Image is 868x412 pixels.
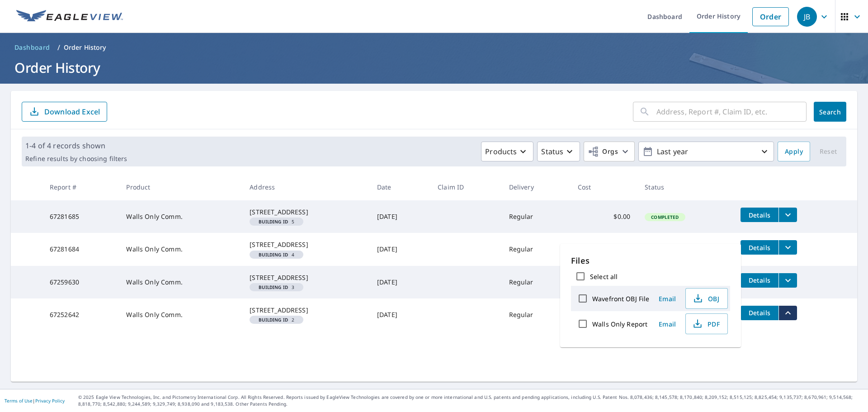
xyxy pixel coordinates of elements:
button: filesDropdownBtn-67259630 [778,273,797,288]
li: / [57,42,60,53]
td: Regular [502,266,571,298]
div: [STREET_ADDRESS] [250,240,363,249]
td: [DATE] [370,266,430,298]
span: Details [746,276,773,284]
p: Refine results by choosing filters [25,155,127,163]
button: PDF [685,313,728,334]
th: Claim ID [430,174,501,200]
button: Email [653,317,682,331]
a: Order [752,7,789,26]
span: 5 [253,219,300,224]
td: 67281684 [42,233,119,265]
a: Dashboard [11,40,54,55]
td: 67252642 [42,298,119,331]
button: Orgs [584,142,635,161]
div: [STREET_ADDRESS] [250,273,363,282]
button: filesDropdownBtn-67252642 [778,306,797,320]
p: Products [485,146,517,157]
h1: Order History [11,58,857,77]
img: EV Logo [16,10,123,24]
span: Details [746,308,773,317]
em: Building ID [259,252,288,257]
td: 67281685 [42,200,119,233]
td: Regular [502,298,571,331]
span: PDF [691,318,720,329]
button: Email [653,292,682,306]
span: OBJ [691,293,720,304]
p: Download Excel [44,107,100,117]
th: Status [637,174,733,200]
td: Walls Only Comm. [119,298,242,331]
div: JB [797,7,817,27]
a: Terms of Use [5,398,33,404]
td: Regular [502,200,571,233]
td: 67259630 [42,266,119,298]
button: Search [814,102,846,122]
td: [DATE] [370,200,430,233]
button: Products [481,142,533,161]
a: Privacy Policy [35,398,65,404]
span: 4 [253,252,300,257]
button: detailsBtn-67259630 [741,273,778,288]
label: Select all [590,272,618,281]
button: detailsBtn-67281684 [741,240,778,255]
td: [DATE] [370,298,430,331]
span: Search [821,108,839,116]
th: Cost [571,174,637,200]
p: Status [541,146,563,157]
p: © 2025 Eagle View Technologies, Inc. and Pictometry International Corp. All Rights Reserved. Repo... [78,394,863,407]
span: Email [656,294,678,303]
span: 2 [253,317,300,322]
button: detailsBtn-67252642 [741,306,778,320]
span: Apply [785,146,803,157]
label: Wavefront OBJ File [592,294,649,303]
input: Address, Report #, Claim ID, etc. [656,99,807,124]
p: | [5,398,65,403]
button: detailsBtn-67281685 [741,208,778,222]
th: Delivery [502,174,571,200]
td: Regular [502,233,571,265]
span: 3 [253,285,300,289]
button: Status [537,142,580,161]
td: Walls Only Comm. [119,233,242,265]
em: Building ID [259,317,288,322]
p: Last year [653,144,759,160]
span: Dashboard [14,43,50,52]
button: OBJ [685,288,728,309]
button: Apply [778,142,810,161]
nav: breadcrumb [11,40,857,55]
td: Walls Only Comm. [119,266,242,298]
em: Building ID [259,219,288,224]
div: [STREET_ADDRESS] [250,306,363,315]
p: Files [571,255,730,267]
span: Email [656,320,678,328]
th: Product [119,174,242,200]
p: Order History [64,43,106,52]
span: Orgs [588,146,618,157]
td: [DATE] [370,233,430,265]
th: Report # [42,174,119,200]
span: Details [746,211,773,219]
td: $0.00 [571,233,637,265]
button: filesDropdownBtn-67281685 [778,208,797,222]
span: Details [746,243,773,252]
span: Completed [646,214,684,220]
p: 1-4 of 4 records shown [25,140,127,151]
button: Last year [638,142,774,161]
em: Building ID [259,285,288,289]
th: Date [370,174,430,200]
div: [STREET_ADDRESS] [250,208,363,217]
td: Walls Only Comm. [119,200,242,233]
td: $0.00 [571,200,637,233]
th: Address [242,174,370,200]
label: Walls Only Report [592,320,647,328]
button: filesDropdownBtn-67281684 [778,240,797,255]
button: Download Excel [22,102,107,122]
